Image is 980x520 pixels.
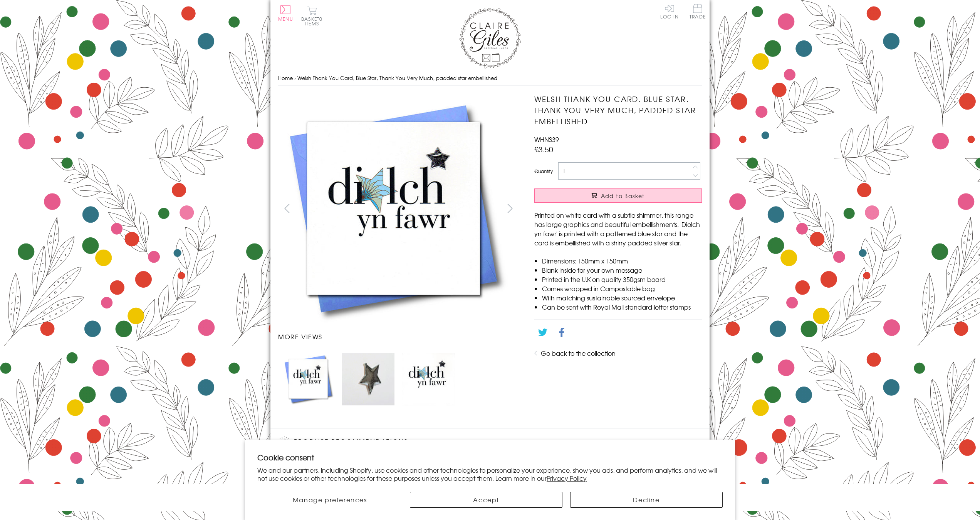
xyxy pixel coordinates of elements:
li: Dimensions: 150mm x 150mm [542,256,702,265]
img: Welsh Thank You Card, Blue Star, Thank You Very Much, padded star embellished [402,353,455,405]
img: Claire Giles Greetings Cards [459,8,521,68]
h1: Welsh Thank You Card, Blue Star, Thank You Very Much, padded star embellished [534,93,702,127]
span: › [294,74,296,82]
span: Add to Basket [601,192,645,200]
p: Printed on white card with a subtle shimmer, this range has large graphics and beautiful embellis... [534,210,702,247]
label: Quantity [534,168,553,175]
h3: More views [278,332,519,341]
button: Basket0 items [301,6,322,26]
button: Manage preferences [257,492,402,508]
a: Home [278,74,293,82]
nav: breadcrumbs [278,70,702,86]
button: prev [278,200,295,217]
button: Decline [570,492,723,508]
span: £3.50 [534,144,553,155]
h2: Product recommendations [278,437,702,448]
li: Blank inside for your own message [542,265,702,275]
img: Welsh Thank You Card, Blue Star, Thank You Very Much, padded star embellished [278,93,509,324]
span: Manage preferences [293,495,367,504]
li: Carousel Page 1 (Current Slide) [278,349,338,409]
li: With matching sustainable sourced envelope [542,293,702,302]
span: Trade [690,4,706,19]
p: We and our partners, including Shopify, use cookies and other technologies to personalize your ex... [257,466,723,482]
li: Printed in the U.K on quality 350gsm board [542,275,702,284]
img: Welsh Thank You Card, Blue Star, Thank You Very Much, padded star embellished [342,353,394,405]
a: Go back to the collection [541,348,616,358]
span: WHNS39 [534,135,559,144]
span: 0 items [305,15,322,27]
li: Carousel Page 3 [398,349,458,409]
span: Welsh Thank You Card, Blue Star, Thank You Very Much, padded star embellished [297,74,497,82]
h2: Cookie consent [257,452,723,463]
button: Add to Basket [534,188,702,203]
button: Menu [278,5,293,21]
ul: Carousel Pagination [278,349,519,409]
a: Log In [660,4,679,19]
a: Trade [690,4,706,20]
li: Comes wrapped in Compostable bag [542,284,702,293]
img: Welsh Thank You Card, Blue Star, Thank You Very Much, padded star embellished [282,353,334,405]
button: Accept [410,492,562,508]
li: Can be sent with Royal Mail standard letter stamps [542,302,702,312]
li: Carousel Page 2 [338,349,398,409]
a: Privacy Policy [547,473,587,483]
button: next [502,200,519,217]
span: Menu [278,15,293,22]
